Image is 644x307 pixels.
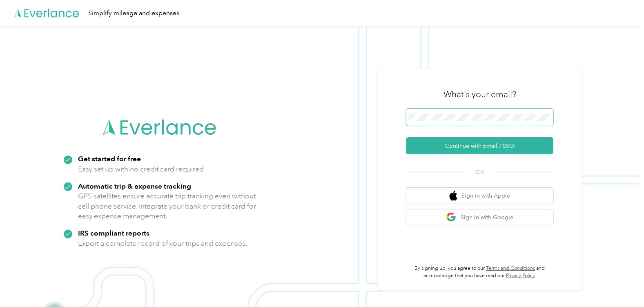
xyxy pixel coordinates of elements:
strong: Get started for free [78,154,141,163]
p: Easy set up with no credit card required [78,164,204,174]
h3: What's your email? [443,89,516,100]
span: OR [466,168,494,176]
button: google logoSign in with Google [406,209,553,225]
p: By signing up, you agree to our and acknowledge that you have read our . [406,265,553,279]
a: Privacy Policy [506,273,535,279]
strong: IRS compliant reports [78,229,149,237]
a: Terms and Conditions [486,265,535,271]
img: apple logo [450,191,458,201]
button: Continue with Email / SSO [406,137,553,154]
div: Simplify mileage and expenses [88,8,179,18]
button: apple logoSign in with Apple [406,188,553,204]
img: google logo [446,212,457,222]
p: Export a complete record of your trips and expenses. [78,238,247,249]
p: GPS satellites ensure accurate trip tracking even without cell phone service. Integrate your bank... [78,191,256,221]
strong: Automatic trip & expense tracking [78,182,191,190]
